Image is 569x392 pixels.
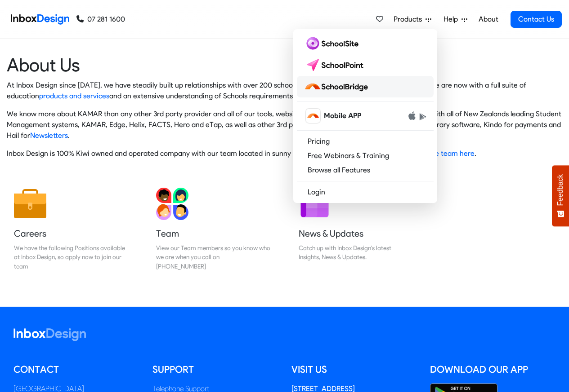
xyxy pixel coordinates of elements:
[30,131,68,140] a: Newsletters
[293,29,437,203] div: Products
[324,110,361,121] span: Mobile APP
[394,14,426,25] span: Products
[297,163,434,177] a: Browse all Features
[306,109,320,123] img: schoolbridge icon
[409,149,475,158] a: meet the team here
[304,79,372,94] img: schoolbridge logo
[7,109,562,141] p: We know more about KAMAR than any other 3rd party provider and all of our tools, websites and Sch...
[14,243,128,271] div: We have the following Positions available at Inbox Design, so apply now to join our team
[14,227,128,240] h5: Careers
[511,11,562,28] a: Contact Us
[297,185,434,199] a: Login
[7,181,135,278] a: Careers We have the following Positions available at Inbox Design, so apply now to join our team
[444,14,461,25] span: Help
[304,36,362,51] img: schoolsite logo
[76,14,125,25] a: 07 281 1600
[291,363,417,376] h5: Visit us
[291,181,420,278] a: News & Updates Catch up with Inbox Design's latest Insights, News & Updates.
[440,10,471,28] a: Help
[299,227,413,240] h5: News & Updates
[299,243,413,262] div: Catch up with Inbox Design's latest Insights, News & Updates.
[552,165,569,226] button: Feedback - Show survey
[390,10,435,28] a: Products
[156,243,270,271] div: View our Team members so you know who we are when you call on [PHONE_NUMBER]
[156,188,188,220] img: 2022_01_13_icon_team.svg
[156,227,270,240] h5: Team
[304,58,367,72] img: schoolpoint logo
[13,328,86,341] img: logo_inboxdesign_white.svg
[476,10,501,28] a: About
[430,363,556,376] h5: Download our App
[13,363,139,376] h5: Contact
[297,105,434,127] a: schoolbridge icon Mobile APP
[297,134,434,149] a: Pricing
[39,92,109,100] a: products and services
[297,149,434,163] a: Free Webinars & Training
[299,188,331,220] img: 2022_01_12_icon_newsletter.svg
[149,181,278,278] a: Team View our Team members so you know who we are when you call on [PHONE_NUMBER]
[556,174,565,206] span: Feedback
[7,53,562,76] heading: About Us
[152,363,278,376] h5: Support
[7,148,562,159] p: Inbox Design is 100% Kiwi owned and operated company with our team located in sunny [GEOGRAPHIC_D...
[14,188,46,220] img: 2022_01_13_icon_job.svg
[7,80,562,101] p: At Inbox Design since [DATE], we have steadily built up relationships with over 200 schools aroun...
